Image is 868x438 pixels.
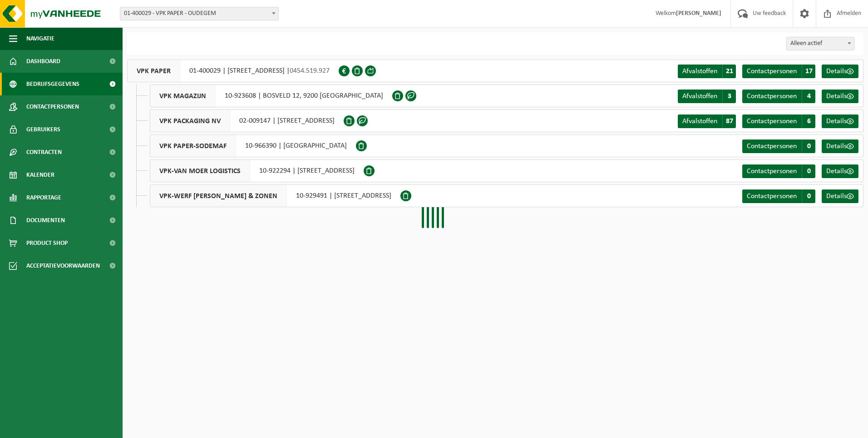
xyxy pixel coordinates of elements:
span: Documenten [26,209,65,232]
span: Alleen actief [786,37,854,50]
span: VPK PAPER [128,60,180,82]
span: Contactpersonen [26,95,79,118]
span: Contactpersonen [747,68,797,75]
div: 10-922294 | [STREET_ADDRESS] [150,159,364,182]
span: 6 [802,114,815,128]
span: 0 [802,139,815,153]
span: Contactpersonen [747,93,797,100]
span: VPK PACKAGING NV [150,110,230,132]
span: 0 [802,164,815,178]
span: 01-400029 - VPK PAPER - OUDEGEM [120,7,278,20]
div: 10-966390 | [GEOGRAPHIC_DATA] [150,134,356,157]
a: Contactpersonen 0 [742,164,815,178]
span: Afvalstoffen [682,68,717,75]
div: 10-929491 | [STREET_ADDRESS] [150,184,400,207]
strong: [PERSON_NAME] [676,10,721,17]
a: Details [822,139,858,153]
a: Contactpersonen 6 [742,114,815,128]
a: Details [822,164,858,178]
span: Contactpersonen [747,168,797,175]
span: VPK-VAN MOER LOGISTICS [150,160,250,182]
a: Contactpersonen 0 [742,139,815,153]
a: Details [822,189,858,203]
span: Details [826,193,847,200]
span: VPK PAPER-SODEMAF [150,135,236,157]
span: Acceptatievoorwaarden [26,254,100,277]
a: Contactpersonen 0 [742,189,815,203]
span: Contactpersonen [747,118,797,125]
div: 02-009147 | [STREET_ADDRESS] [150,109,344,132]
span: Afvalstoffen [682,93,717,100]
span: 17 [802,65,815,78]
a: Details [822,114,858,128]
a: Afvalstoffen 21 [678,65,736,78]
a: Details [822,90,858,103]
span: Kalender [26,164,54,186]
span: Rapportage [26,186,61,209]
span: VPK-WERF [PERSON_NAME] & ZONEN [150,185,287,207]
span: Contactpersonen [747,193,797,200]
a: Afvalstoffen 87 [678,114,736,128]
span: Details [826,68,847,75]
div: 01-400029 | [STREET_ADDRESS] | [127,60,339,82]
span: 3 [722,90,736,103]
span: 21 [722,65,736,78]
span: Bedrijfsgegevens [26,73,79,95]
a: Contactpersonen 4 [742,90,815,103]
span: 4 [802,90,815,103]
div: 10-923608 | BOSVELD 12, 9200 [GEOGRAPHIC_DATA] [150,85,392,107]
span: 87 [722,114,736,128]
span: Contracten [26,141,62,164]
span: 01-400029 - VPK PAPER - OUDEGEM [120,7,279,20]
span: 0 [802,189,815,203]
span: Navigatie [26,27,54,50]
span: Details [826,168,847,175]
span: Gebruikers [26,118,60,141]
span: Product Shop [26,232,68,254]
span: Details [826,143,847,150]
span: Contactpersonen [747,143,797,150]
a: Afvalstoffen 3 [678,90,736,103]
span: Dashboard [26,50,60,73]
a: Contactpersonen 17 [742,65,815,78]
a: Details [822,65,858,78]
span: Afvalstoffen [682,118,717,125]
span: Alleen actief [787,37,854,50]
span: VPK MAGAZIJN [150,85,216,107]
span: 0454.519.927 [290,67,330,75]
span: Details [826,118,847,125]
span: Details [826,93,847,100]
